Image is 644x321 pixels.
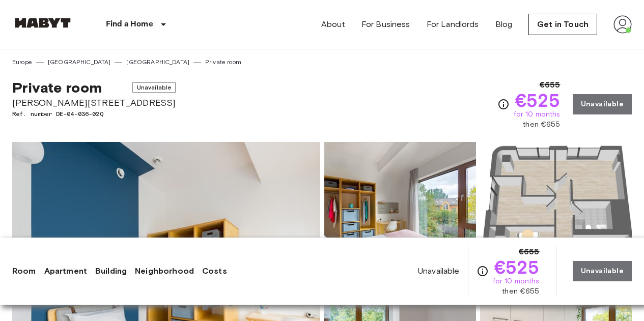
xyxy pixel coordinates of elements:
a: [GEOGRAPHIC_DATA] [48,57,111,67]
a: For Landlords [427,18,479,31]
img: Habyt [12,18,73,28]
span: for 10 months [493,276,540,286]
a: About [321,18,345,31]
a: Get in Touch [528,14,597,35]
span: Ref. number DE-04-036-02Q [12,109,176,119]
svg: Check cost overview for full price breakdown. Please note that discounts apply to new joiners onl... [477,265,489,277]
span: €525 [494,258,540,276]
a: [GEOGRAPHIC_DATA] [126,57,189,67]
a: Private room [205,57,241,67]
span: €655 [519,246,540,258]
img: Picture of unit DE-04-036-02Q [324,142,476,275]
span: Private room [12,79,102,96]
a: Room [12,265,36,277]
span: [PERSON_NAME][STREET_ADDRESS] [12,96,176,109]
span: then €655 [523,120,560,130]
a: Building [95,265,127,277]
a: Costs [202,265,227,277]
svg: Check cost overview for full price breakdown. Please note that discounts apply to new joiners onl... [497,98,510,110]
a: For Business [361,18,410,31]
img: Picture of unit DE-04-036-02Q [480,142,632,275]
span: Unavailable [132,82,176,93]
span: for 10 months [514,109,561,120]
a: Apartment [44,265,87,277]
img: avatar [613,15,632,34]
span: Unavailable [418,266,460,277]
span: then €655 [502,286,539,297]
a: Europe [12,57,32,67]
p: Find a Home [106,18,153,31]
span: €655 [540,79,561,91]
span: €525 [515,91,561,109]
a: Blog [495,18,513,31]
a: Neighborhood [135,265,194,277]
